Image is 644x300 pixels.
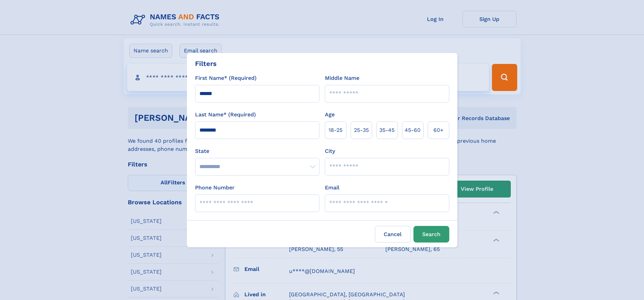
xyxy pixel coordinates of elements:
[195,74,257,82] label: First Name* (Required)
[325,184,339,192] label: Email
[195,147,319,155] label: State
[195,111,256,119] label: Last Name* (Required)
[413,226,449,243] button: Search
[195,184,235,192] label: Phone Number
[195,59,217,69] div: Filters
[325,147,335,155] label: City
[405,126,421,134] span: 45‑60
[325,111,335,119] label: Age
[433,126,444,134] span: 60+
[325,74,359,82] label: Middle Name
[354,126,369,134] span: 25‑35
[375,226,411,243] label: Cancel
[379,126,395,134] span: 35‑45
[329,126,342,134] span: 18‑25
